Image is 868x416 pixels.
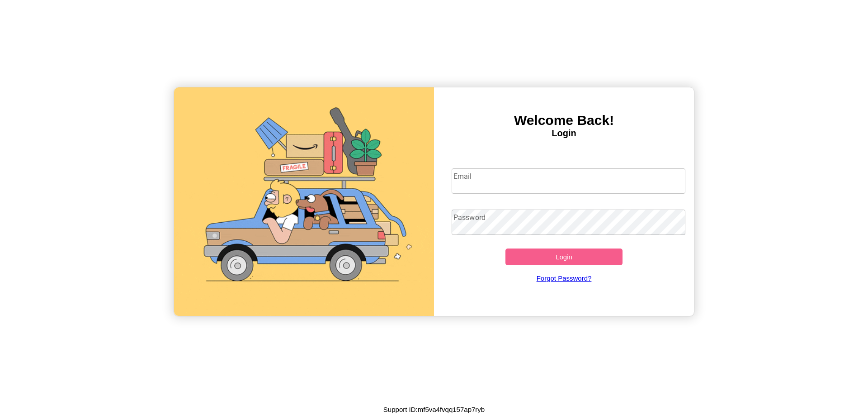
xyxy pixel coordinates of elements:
[505,249,623,265] button: Login
[447,265,681,291] a: Forgot Password?
[434,128,694,139] h4: Login
[434,113,694,128] h3: Welcome Back!
[383,403,485,416] p: Support ID: mf5va4fvqq157ap7ryb
[174,87,434,316] img: gif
